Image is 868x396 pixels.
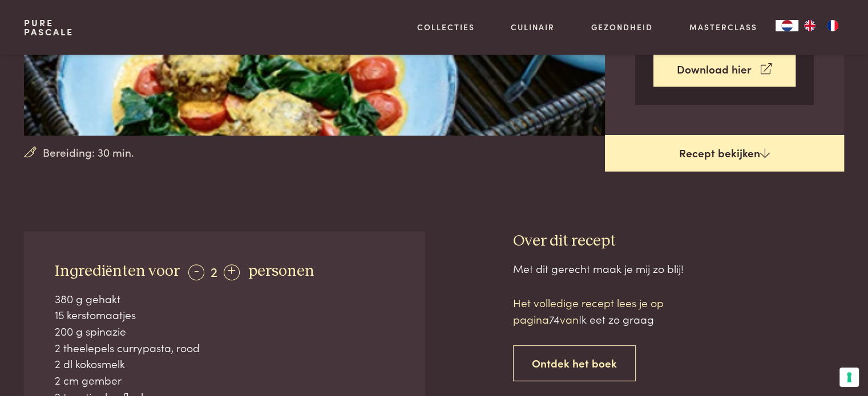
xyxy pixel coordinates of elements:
a: Collecties [417,21,475,33]
a: Ontdek het boek [513,345,636,381]
div: Met dit gerecht maak je mij zo blij! [513,260,844,277]
span: Ingrediënten voor [55,263,180,279]
a: Gezondheid [591,21,653,33]
aside: Language selected: Nederlands [776,20,844,31]
div: 2 dl kokosmelk [55,356,395,372]
div: 200 g spinazie [55,323,395,340]
div: Language [776,20,798,31]
a: NL [776,20,798,31]
a: Culinair [511,21,555,33]
span: 74 [549,311,560,326]
div: - [188,264,204,280]
div: + [224,264,240,280]
span: 2 [211,262,217,280]
div: 15 kerstomaatjes [55,307,395,323]
a: EN [798,20,821,31]
ul: Language list [798,20,844,31]
a: Masterclass [689,21,757,33]
span: Bereiding: 30 min. [43,144,134,161]
h3: Over dit recept [513,231,844,251]
span: Ik eet zo graag [579,311,654,326]
a: PurePascale [24,18,74,36]
a: Download hier [653,51,796,87]
a: FR [821,20,844,31]
div: 2 theelepels currypasta, rood [55,340,395,356]
div: 2 cm gember [55,372,395,389]
span: personen [248,263,314,279]
button: Uw voorkeuren voor toestemming voor trackingtechnologieën [839,368,859,387]
p: Het volledige recept lees je op pagina van [513,295,707,327]
div: 380 g gehakt [55,291,395,307]
a: Recept bekijken [605,135,844,172]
